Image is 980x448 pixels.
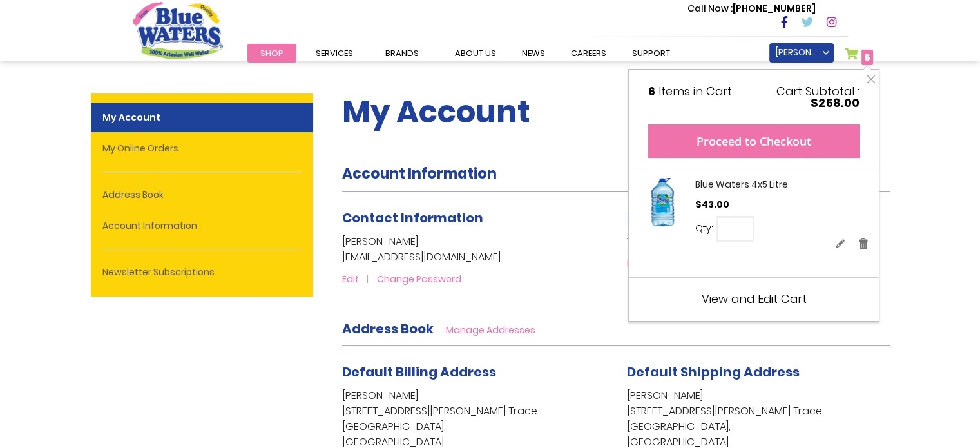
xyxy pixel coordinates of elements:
span: Edit [342,273,359,286]
a: 6 [845,48,874,66]
span: Call Now : [687,2,733,15]
a: News [509,44,558,63]
img: Blue Waters 4x5 Litre [639,178,687,226]
a: Edit [627,257,644,270]
a: My Online Orders [91,134,313,163]
span: Contact Information [342,209,483,227]
a: Manage Addresses [446,324,535,336]
label: Qty [695,222,713,235]
a: Blue Waters 4x5 Litre [695,178,788,191]
a: Address Book [91,180,313,209]
span: Items in Cart [658,83,732,99]
span: Shop [260,47,283,59]
a: [PERSON_NAME] [769,43,834,63]
span: 6 [648,83,655,99]
span: 6 [864,51,870,64]
a: View and Edit Cart [702,291,807,307]
span: $43.00 [695,198,729,211]
p: [PERSON_NAME] [EMAIL_ADDRESS][DOMAIN_NAME] [342,234,605,265]
span: Newsletters [627,209,709,227]
span: Cart Subtotal [776,83,854,99]
a: Newsletter Subscriptions [91,258,313,287]
p: [PHONE_NUMBER] [687,2,816,15]
a: Blue Waters 4x5 Litre [639,178,687,230]
strong: Account Information [342,164,497,184]
a: careers [558,44,619,63]
a: Change Password [377,273,461,286]
a: store logo [133,2,223,59]
a: Edit [342,273,374,286]
a: about us [442,44,509,63]
span: Default Billing Address [342,363,496,381]
strong: Address Book [342,320,434,338]
button: Proceed to Checkout [648,124,860,158]
strong: My Account [91,103,313,132]
span: Services [316,47,353,59]
span: Default Shipping Address [627,363,800,381]
span: My Account [342,90,530,133]
a: Account Information [91,211,313,240]
a: support [619,44,683,63]
span: $258.00 [811,95,860,111]
p: You aren't subscribed to our newsletter. [627,234,890,249]
span: Brands [385,47,419,59]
